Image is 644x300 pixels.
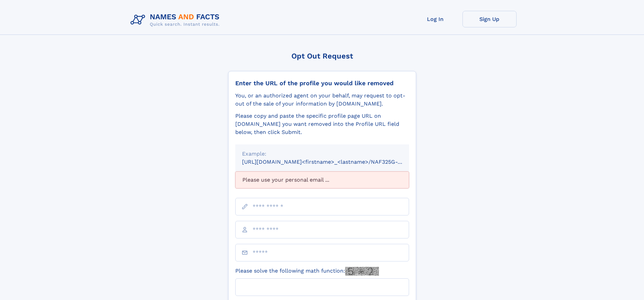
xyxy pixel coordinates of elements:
small: [URL][DOMAIN_NAME]<firstname>_<lastname>/NAF325G-xxxxxxxx [242,159,422,165]
a: Sign Up [462,11,517,27]
div: You, or an authorized agent on your behalf, may request to opt-out of the sale of your informatio... [235,92,409,108]
label: Please solve the following math function: [235,267,379,276]
img: Logo Names and Facts [128,11,225,29]
div: Example: [242,150,402,158]
a: Log In [408,11,462,27]
div: Enter the URL of the profile you would like removed [235,79,409,87]
div: Please copy and paste the specific profile page URL on [DOMAIN_NAME] you want removed into the Pr... [235,112,409,136]
div: Opt Out Request [228,52,416,60]
div: Please use your personal email ... [235,171,409,188]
